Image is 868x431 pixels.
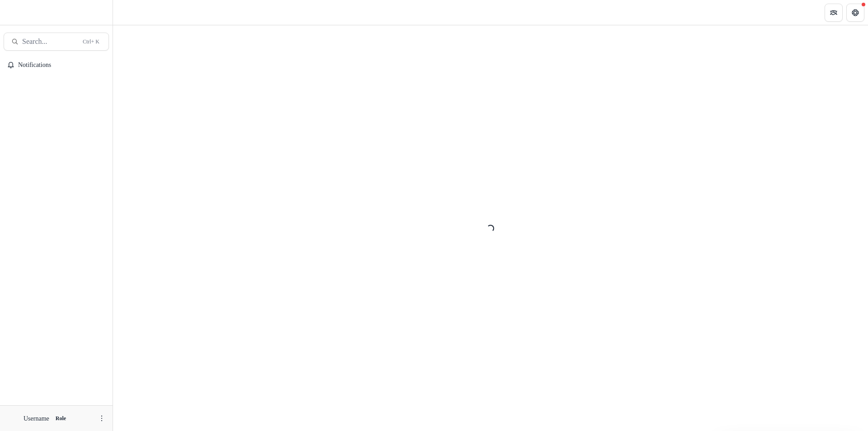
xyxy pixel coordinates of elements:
[4,33,109,51] button: Search...
[18,62,105,69] span: Notifications
[4,58,109,72] button: Notifications
[79,37,101,47] div: Ctrl + K
[22,37,75,46] span: Search...
[846,4,864,22] button: Get Help
[59,414,77,422] p: Role
[825,4,843,22] button: Partners
[24,414,56,423] p: Username
[96,413,107,424] button: More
